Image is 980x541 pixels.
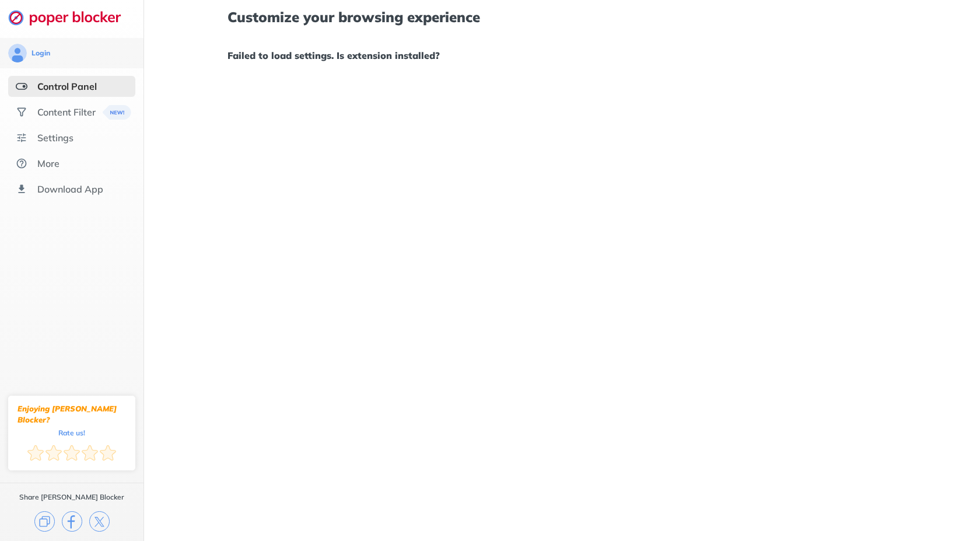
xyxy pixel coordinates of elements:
[37,132,73,144] div: Settings
[58,430,85,435] div: Rate us!
[89,511,110,532] img: x.svg
[37,158,60,169] div: More
[37,106,96,118] div: Content Filter
[37,81,97,92] div: Control Panel
[16,81,27,92] img: features-selected.svg
[34,511,55,532] img: copy.svg
[17,403,126,425] div: Enjoying [PERSON_NAME] Blocker?
[16,106,27,118] img: social.svg
[8,44,27,62] img: avatar.svg
[99,105,128,120] img: menuBanner.svg
[19,493,124,502] div: Share [PERSON_NAME] Blocker
[8,9,134,26] img: logo-webpage.svg
[228,48,896,63] h1: Failed to load settings. Is extension installed?
[16,132,27,144] img: settings.svg
[62,511,82,532] img: facebook.svg
[228,9,896,25] h1: Customize your browsing experience
[16,183,27,195] img: download-app.svg
[37,183,103,195] div: Download App
[32,48,50,58] div: Login
[16,158,27,169] img: about.svg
